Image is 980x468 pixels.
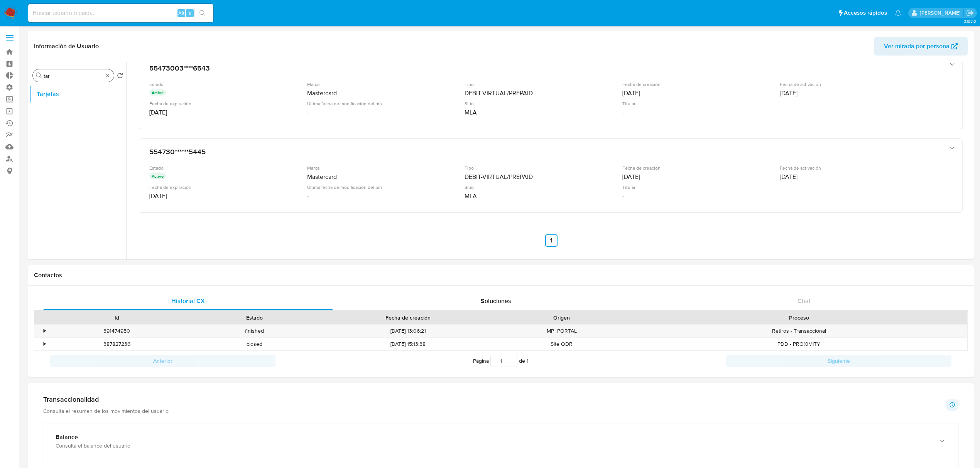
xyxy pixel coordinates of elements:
[481,296,511,305] span: Soluciones
[323,338,493,350] div: [DATE] 15:13:38
[44,327,46,335] div: •
[28,8,213,18] input: Buscar usuario o caso...
[844,9,887,17] span: Accesos rápidos
[50,355,275,367] button: Anterior
[895,10,901,16] a: Notificaciones
[527,357,529,365] span: 1
[194,8,210,19] button: search-icon
[191,314,318,322] div: Estado
[36,72,42,79] button: Buscar
[329,314,487,322] div: Fecha de creación
[630,338,967,350] div: PDD - PROXIMITY
[44,72,103,79] input: Buscar
[323,325,493,337] div: [DATE] 13:06:21
[493,325,630,337] div: MP_PORTAL
[53,314,180,322] div: Id
[105,72,111,79] button: Borrar
[498,314,625,322] div: Origen
[44,340,46,348] div: •
[178,9,184,17] span: Alt
[493,338,630,350] div: Site ODR
[636,314,962,322] div: Proceso
[884,37,950,56] span: Ver mirada por persona
[186,338,323,350] div: closed
[30,85,126,103] button: Tarjetas
[798,296,811,305] span: Chat
[171,296,205,305] span: Historial CX
[34,271,968,279] h1: Contactos
[726,355,951,367] button: Siguiente
[874,37,968,56] button: Ver mirada por persona
[34,42,99,50] h1: Información de Usuario
[48,338,186,350] div: 387827236
[117,72,123,81] button: Volver al orden por defecto
[186,325,323,337] div: finished
[630,325,967,337] div: Retiros - Transaccional
[966,9,974,17] a: Salir
[189,9,191,17] span: s
[48,325,186,337] div: 391474950
[920,9,963,17] p: ludmila.lanatti@mercadolibre.com
[473,355,529,367] span: Página de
